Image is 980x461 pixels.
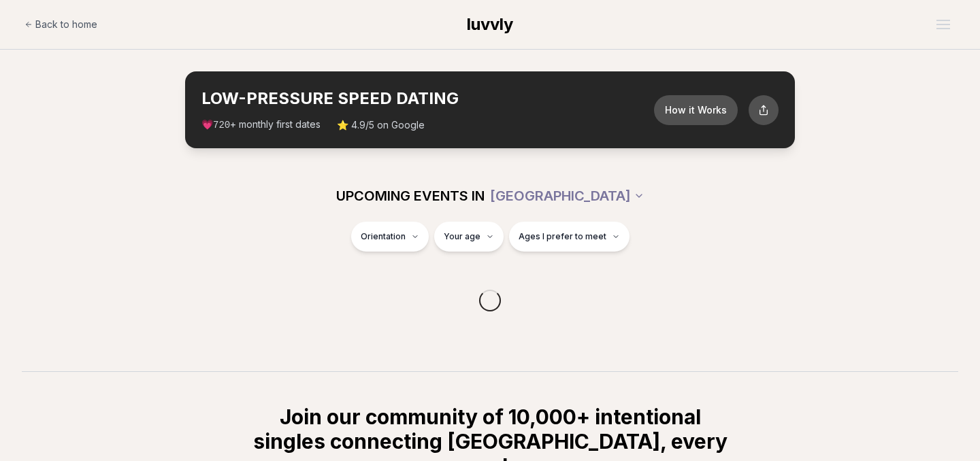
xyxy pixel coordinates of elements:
[351,222,429,252] button: Orientation
[361,231,406,242] span: Orientation
[337,118,425,132] span: ⭐ 4.9/5 on Google
[24,11,97,38] a: Back to home
[931,14,955,35] button: Open menu
[201,88,654,109] h2: LOW-PRESSURE SPEED DATING
[336,186,485,205] span: UPCOMING EVENTS IN
[201,118,321,132] span: 💗 + monthly first dates
[467,14,513,34] span: luvvly
[509,222,630,252] button: Ages I prefer to meet
[490,181,644,211] button: [GEOGRAPHIC_DATA]
[654,95,738,125] button: How it Works
[35,18,97,31] span: Back to home
[519,231,606,242] span: Ages I prefer to meet
[434,222,504,252] button: Your age
[467,14,513,35] a: luvvly
[213,120,230,131] span: 720
[444,231,480,242] span: Your age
